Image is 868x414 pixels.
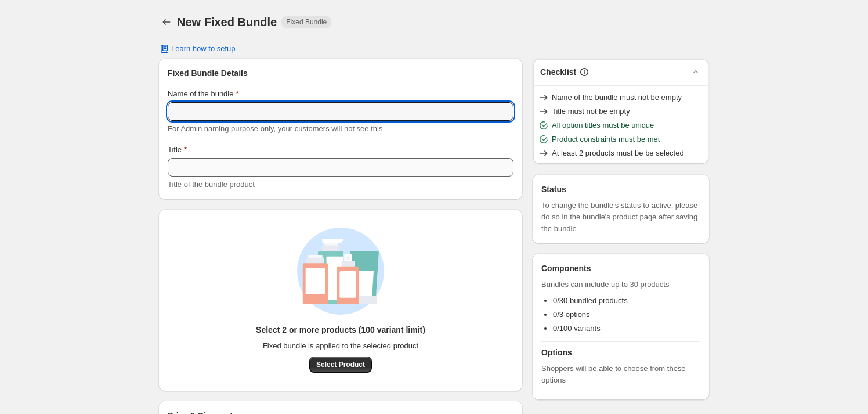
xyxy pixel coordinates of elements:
[553,310,590,319] span: 0/3 options
[552,120,654,131] span: All option titles must be unique
[552,106,630,117] span: Title must not be empty
[286,17,327,27] span: Fixed Bundle
[541,262,591,274] h3: Components
[552,92,682,103] span: Name of the bundle must not be empty
[552,147,684,159] span: At least 2 products must be be selected
[256,324,425,336] h3: Select 2 or more products (100 variant limit)
[552,134,660,145] span: Product constraints must be met
[158,14,175,30] button: Back
[309,357,372,373] button: Select Product
[168,180,255,189] span: Title of the bundle product
[168,67,513,79] h3: Fixed Bundle Details
[168,88,239,100] label: Name of the bundle
[553,324,601,333] span: 0/100 variants
[168,124,382,133] span: For Admin naming purpose only, your customers will not see this
[541,183,700,195] h3: Status
[541,279,700,290] span: Bundles can include up to 30 products
[541,363,700,386] span: Shoppers will be able to choose from these options
[540,66,576,78] h3: Checklist
[177,15,277,29] h1: New Fixed Bundle
[541,347,700,358] h3: Options
[151,41,243,57] button: Learn how to setup
[263,340,418,352] span: Fixed bundle is applied to the selected product
[168,144,187,156] label: Title
[541,200,700,235] span: To change the bundle's status to active, please do so in the bundle's product page after saving t...
[171,44,236,53] span: Learn how to setup
[316,360,365,369] span: Select Product
[553,296,628,305] span: 0/30 bundled products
